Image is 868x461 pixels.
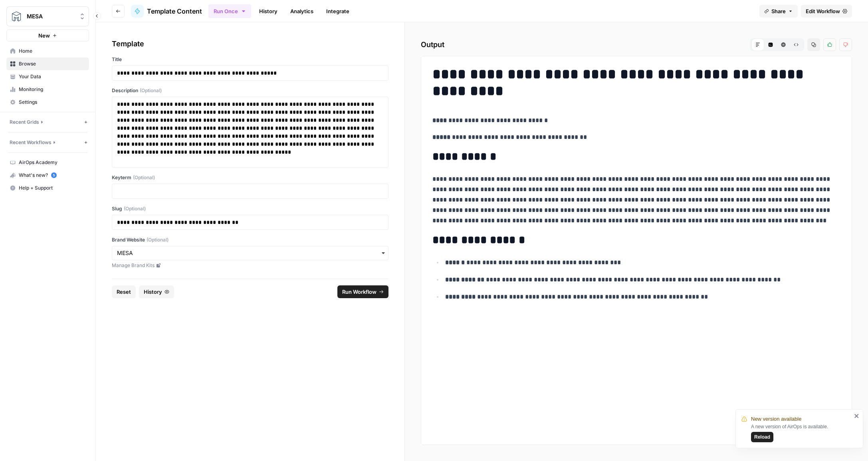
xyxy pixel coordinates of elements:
[751,415,801,423] span: New version available
[19,86,85,93] span: Monitoring
[751,423,852,442] div: A new version of AirOps is available.
[140,87,162,94] span: (Optional)
[10,119,39,126] span: Recent Grids
[6,169,89,182] button: What's new? 5
[112,174,388,181] label: Keyterm
[51,172,57,178] a: 5
[10,139,83,146] button: Recent Workflows
[806,7,840,15] span: Edit Workflow
[19,159,85,166] span: AirOps Academy
[6,57,89,70] a: Browse
[38,32,50,40] span: New
[112,38,388,49] div: Template
[337,285,388,298] button: Run Workflow
[117,100,383,164] div: To enrich screen reader interactions, please activate Accessibility in Grammarly extension settings
[854,413,860,419] button: close
[6,45,89,57] a: Home
[801,5,852,18] a: Edit Workflow
[19,60,85,67] span: Browse
[112,285,136,298] button: Reset
[208,4,251,18] button: Run Once
[19,99,85,106] span: Settings
[112,56,388,63] label: Title
[759,5,798,18] button: Share
[6,96,89,109] a: Settings
[6,70,89,83] a: Your Data
[124,205,146,212] span: (Optional)
[112,87,388,94] label: Description
[131,5,202,18] a: Template Content
[6,156,89,169] a: AirOps Academy
[112,262,388,269] a: Manage Brand Kits
[133,174,155,181] span: (Optional)
[285,5,318,18] a: Analytics
[751,432,773,442] button: Reload
[19,73,85,80] span: Your Data
[342,288,377,296] span: Run Workflow
[144,288,162,296] span: History
[147,6,202,16] span: Template Content
[27,12,75,20] span: MESA
[754,433,770,441] span: Reload
[6,6,89,26] button: Workspace: MESA
[139,285,174,298] button: History
[53,173,55,177] text: 5
[6,83,89,96] a: Monitoring
[321,5,354,18] a: Integrate
[6,182,89,194] button: Help + Support
[771,7,786,15] span: Share
[112,236,388,243] label: Brand Website
[117,288,131,296] span: Reset
[9,9,24,24] img: MESA Logo
[19,184,85,192] span: Help + Support
[117,249,383,257] input: MESA
[10,139,52,146] span: Recent Workflows
[10,119,83,126] button: Recent Grids
[7,169,89,181] div: What's new?
[147,236,168,243] span: (Optional)
[19,47,85,55] span: Home
[6,30,89,42] button: New
[112,205,388,212] label: Slug
[254,5,282,18] a: History
[421,38,852,51] h2: Output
